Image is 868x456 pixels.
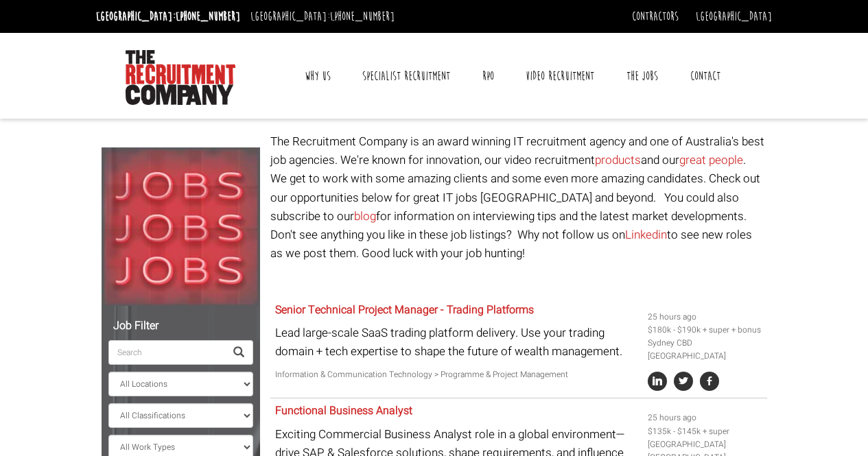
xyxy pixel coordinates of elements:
a: [GEOGRAPHIC_DATA] [696,9,772,24]
a: Linkedin [625,226,667,243]
a: Video Recruitment [515,59,605,93]
a: products [595,152,641,169]
a: Why Us [294,59,341,93]
input: Search [108,340,225,365]
a: Senior Technical Project Manager - Trading Platforms [275,302,534,318]
a: great people [679,152,743,169]
a: RPO [472,59,504,93]
li: [GEOGRAPHIC_DATA]: [93,5,244,27]
img: The Recruitment Company [126,50,235,105]
a: The Jobs [616,59,668,93]
img: Jobs, Jobs, Jobs [102,147,260,306]
p: The Recruitment Company is an award winning IT recruitment agency and one of Australia's best job... [270,132,767,263]
a: Contractors [632,9,679,24]
li: 25 hours ago [648,311,762,324]
a: [PHONE_NUMBER] [176,9,240,24]
h5: Job Filter [108,320,253,333]
a: Contact [680,59,731,93]
li: [GEOGRAPHIC_DATA]: [247,5,398,27]
a: Specialist Recruitment [352,59,460,93]
a: blog [354,208,376,225]
a: [PHONE_NUMBER] [330,9,395,24]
